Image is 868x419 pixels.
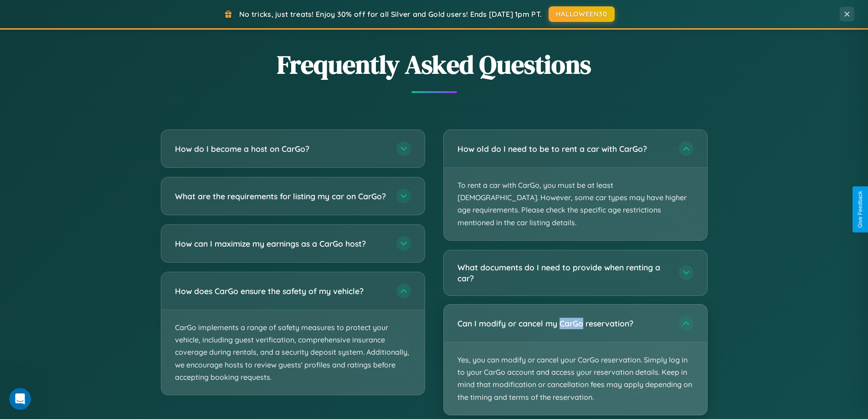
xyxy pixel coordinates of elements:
[444,168,707,240] p: To rent a car with CarGo, you must be at least [DEMOGRAPHIC_DATA]. However, some car types may ha...
[161,47,708,82] h2: Frequently Asked Questions
[175,191,387,202] h3: What are the requirements for listing my car on CarGo?
[239,10,542,19] span: No tricks, just treats! Enjoy 30% off for all Silver and Gold users! Ends [DATE] 1pm PT.
[175,285,387,297] h3: How does CarGo ensure the safety of my vehicle?
[444,342,707,415] p: Yes, you can modify or cancel your CarGo reservation. Simply log in to your CarGo account and acc...
[175,238,387,249] h3: How can I maximize my earnings as a CarGo host?
[175,143,387,155] h3: How do I become a host on CarGo?
[549,6,615,22] button: HALLOWEEN30
[457,143,670,155] h3: How old do I need to be to rent a car with CarGo?
[161,310,425,395] p: CarGo implements a range of safety measures to protect your vehicle, including guest verification...
[857,191,863,228] div: Give Feedback
[9,388,31,410] iframe: Intercom live chat
[457,318,670,329] h3: Can I modify or cancel my CarGo reservation?
[457,262,670,284] h3: What documents do I need to provide when renting a car?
